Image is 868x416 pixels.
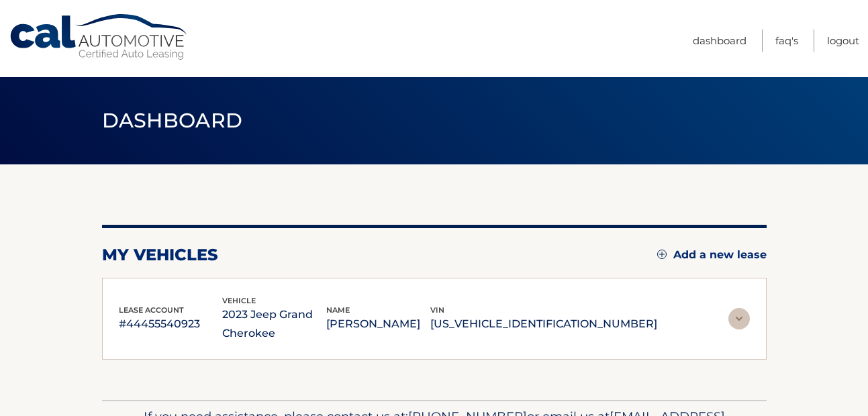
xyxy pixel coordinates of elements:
a: Dashboard [693,30,746,52]
span: Dashboard [102,108,243,133]
a: FAQ's [775,30,798,52]
a: Logout [827,30,859,52]
img: add.svg [657,250,667,259]
img: accordion-rest.svg [728,308,750,329]
p: [US_VEHICLE_IDENTIFICATION_NUMBER] [430,315,657,333]
h2: my vehicles [102,245,218,265]
span: vehicle [222,296,256,305]
p: #44455540923 [119,315,223,333]
a: Add a new lease [657,248,767,262]
span: lease account [119,305,184,315]
span: vin [430,305,444,315]
span: name [326,305,350,315]
p: [PERSON_NAME] [326,315,430,333]
p: 2023 Jeep Grand Cherokee [222,305,326,343]
a: Cal Automotive [9,13,190,61]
